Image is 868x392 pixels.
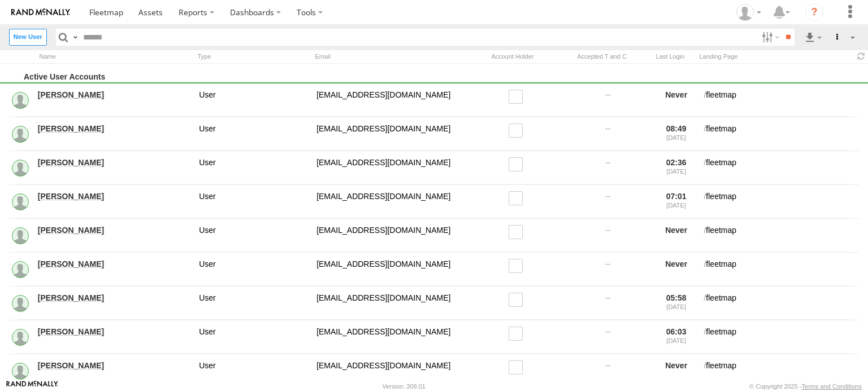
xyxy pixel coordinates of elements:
[11,8,70,16] img: rand-logo.svg
[702,122,859,146] div: fleetmap
[38,293,192,303] a: [PERSON_NAME]
[655,291,698,315] div: 05:58 [DATE]
[702,325,859,349] div: fleetmap
[509,90,528,104] label: Read only
[197,223,310,248] div: User
[315,156,471,180] div: ADuvernay@medline.com
[9,29,47,45] label: Create New User
[6,381,58,392] a: Visit our Website
[315,291,471,315] div: ropletal@medline.com
[38,90,192,100] a: [PERSON_NAME]
[696,51,850,62] div: Landing Page
[655,190,698,214] div: 07:01 [DATE]
[197,156,310,180] div: User
[757,29,782,45] label: Search Filter Options
[805,3,823,21] i: ?
[197,291,310,315] div: User
[509,225,528,239] label: Read only
[804,29,823,45] label: Export results as...
[197,359,310,383] div: User
[702,156,859,180] div: fleetmap
[702,291,859,315] div: fleetmap
[509,259,528,273] label: Read only
[509,157,528,171] label: Read only
[559,51,644,62] div: Has user accepted Terms and Conditions
[854,51,868,62] span: Refresh
[749,383,862,390] div: © Copyright 2025 -
[197,325,310,349] div: User
[655,325,698,349] div: 06:03 [DATE]
[702,88,859,112] div: fleetmap
[315,359,471,383] div: BDeras@medline.com
[315,190,471,214] div: Arobinson@medline.com
[197,190,310,214] div: User
[383,383,426,390] div: Version: 309.01
[197,122,310,146] div: User
[38,191,192,201] a: [PERSON_NAME]
[509,191,528,205] label: Read only
[649,51,692,62] div: Last Login
[38,259,192,269] a: [PERSON_NAME]
[38,124,192,134] a: [PERSON_NAME]
[315,223,471,248] div: bshifflet@medline.com
[702,359,859,383] div: fleetmap
[802,383,862,390] a: Terms and Conditions
[509,360,528,375] label: Read only
[197,257,310,281] div: User
[702,190,859,214] div: fleetmap
[315,257,471,281] div: BMoua@medline.com
[732,4,765,21] div: Idaliz Kaminski
[470,51,555,62] div: Account Holder
[197,88,310,112] div: User
[315,325,471,349] div: bwillard@medline.com
[702,257,859,281] div: fleetmap
[71,29,80,45] label: Search Query
[702,223,859,248] div: fleetmap
[509,327,528,341] label: Read only
[36,51,190,62] div: Name
[38,327,192,337] a: [PERSON_NAME]
[315,122,471,146] div: ANMayberry@medline.com
[509,124,528,138] label: Read only
[509,293,528,307] label: Read only
[38,360,192,371] a: [PERSON_NAME]
[315,88,471,112] div: AXHernandez@medline.com
[312,51,466,62] div: Email
[38,225,192,235] a: [PERSON_NAME]
[38,157,192,168] a: [PERSON_NAME]
[655,122,698,146] div: 08:49 [DATE]
[194,51,307,62] div: Type
[655,156,698,180] div: 02:36 [DATE]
